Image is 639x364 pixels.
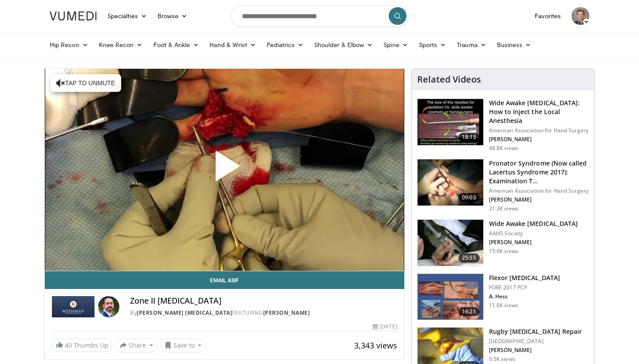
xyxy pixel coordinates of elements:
[145,126,304,213] button: Play Video
[418,274,483,320] img: 7006d695-e87b-44ca-8282-580cfbaead39.150x105_q85_crop-smart_upscale.jpg
[489,356,515,363] p: 9.5K views
[489,284,560,291] p: FORE 2017 PCP
[489,145,518,152] p: 48.8K views
[152,7,193,25] a: Browse
[44,36,94,54] a: Hip Recon
[529,7,566,25] a: Favorites
[489,127,589,134] p: American Association for Hand Surgery
[52,296,95,317] img: Rothman Hand Surgery
[489,302,518,309] p: 11.6K views
[263,309,310,317] a: [PERSON_NAME]
[489,205,518,212] p: 21.3K views
[489,230,578,237] p: AAHS Society
[94,36,148,54] a: Knee Recon
[65,341,72,349] span: 40
[572,7,589,25] img: Avatar
[417,159,589,212] a: 09:03 Pronator Syndrome (Now called Lacertus Syndrome 2017): Examination T… American Association ...
[373,323,397,331] div: [DATE]
[489,327,582,336] h3: Rugby [MEDICAL_DATA] Repair
[451,36,492,54] a: Trauma
[204,36,261,54] a: Hand & Wrist
[417,273,589,320] a: 16:21 Flexor [MEDICAL_DATA] FORE 2017 PCP A. Hess 11.6K views
[492,36,537,54] a: Business
[417,99,589,152] a: 18:15 Wide Awake [MEDICAL_DATA]: How to Inject the Local Anesthesia American Association for Hand...
[378,36,413,54] a: Spine
[98,296,119,317] img: Avatar
[418,99,483,145] img: Q2xRg7exoPLTwO8X4xMDoxOjBrO-I4W8_1.150x105_q85_crop-smart_upscale.jpg
[261,36,309,54] a: Pediatrics
[489,338,582,345] p: [GEOGRAPHIC_DATA]
[458,193,480,202] span: 09:03
[130,296,397,306] h4: Zone II [MEDICAL_DATA]
[489,159,589,186] h3: Pronator Syndrome (Now called Lacertus Syndrome 2017): Examination T…
[489,347,582,354] p: [PERSON_NAME]
[489,219,578,228] h3: Wide Awake [MEDICAL_DATA]
[489,293,560,300] p: A. Hess
[489,196,589,203] p: [PERSON_NAME]
[417,219,589,266] a: 25:55 Wide Awake [MEDICAL_DATA] AAHS Society [PERSON_NAME] 15.6K views
[354,340,397,351] span: 3,343 views
[52,338,112,352] a: 40 Thumbs Up
[458,133,480,142] span: 18:15
[50,12,97,20] img: VuMedi Logo
[116,338,157,352] button: Share
[50,74,121,92] button: Tap to unmute
[489,136,589,143] p: [PERSON_NAME]
[309,36,378,54] a: Shoulder & Elbow
[489,99,589,125] h3: Wide Awake [MEDICAL_DATA]: How to Inject the Local Anesthesia
[102,7,152,25] a: Specialties
[414,36,452,54] a: Sports
[418,159,483,206] img: ecc38c0f-1cd8-4861-b44a-401a34bcfb2f.150x105_q85_crop-smart_upscale.jpg
[489,273,560,282] h3: Flexor [MEDICAL_DATA]
[489,239,578,246] p: [PERSON_NAME]
[458,307,480,316] span: 16:21
[148,36,205,54] a: Foot & Ankle
[45,271,404,289] a: Email Asif
[489,248,518,255] p: 15.6K views
[417,74,481,85] h4: Related Videos
[418,220,483,266] img: wide_awake_carpal_tunnel_100008556_2.jpg.150x105_q85_crop-smart_upscale.jpg
[137,309,232,317] a: [PERSON_NAME] [MEDICAL_DATA]
[130,309,397,317] div: By FEATURING
[231,5,408,27] input: Search topics, interventions
[161,338,206,352] button: Save to
[458,253,480,262] span: 25:55
[45,69,404,271] video-js: Video Player
[489,187,589,194] p: American Association for Hand Surgery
